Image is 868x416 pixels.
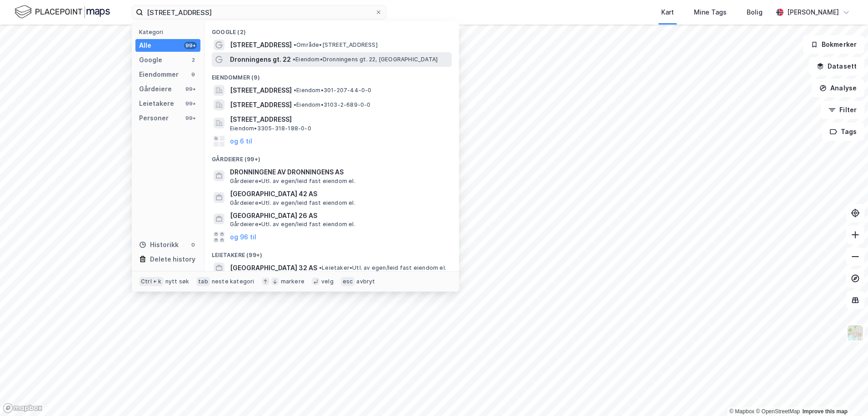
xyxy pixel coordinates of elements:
[230,262,317,273] span: [GEOGRAPHIC_DATA] 32 AS
[294,87,372,94] span: Eiendom • 301-207-44-0-0
[823,372,868,416] iframe: Chat Widget
[212,278,254,285] div: neste kategori
[139,54,162,65] div: Google
[184,114,197,122] div: 99+
[205,21,459,38] div: Google (2)
[230,199,355,207] span: Gårdeiere • Utl. av egen/leid fast eiendom el.
[230,54,291,65] span: Dronningens gt. 22
[281,278,304,285] div: markere
[139,29,200,35] div: Kategori
[230,114,448,125] span: [STREET_ADDRESS]
[205,244,459,261] div: Leietakere (99+)
[847,324,864,342] img: Z
[694,7,727,18] div: Mine Tags
[319,264,446,272] span: Leietaker • Utl. av egen/leid fast eiendom el.
[294,87,296,94] span: •
[803,35,864,54] button: Bokmerker
[812,79,864,97] button: Analyse
[139,69,179,80] div: Eiendommer
[230,125,311,132] span: Eiendom • 3305-318-188-0-0
[729,408,754,415] a: Mapbox
[661,7,674,18] div: Kart
[190,241,197,248] div: 0
[139,239,179,250] div: Historikk
[293,56,295,63] span: •
[230,221,355,228] span: Gårdeiere • Utl. av egen/leid fast eiendom el.
[821,101,864,119] button: Filter
[293,56,438,63] span: Eiendom • Dronningens gt. 22, [GEOGRAPHIC_DATA]
[139,277,164,286] div: Ctrl + k
[196,277,210,286] div: tab
[205,149,459,165] div: Gårdeiere (99+)
[184,85,197,93] div: 99+
[294,41,378,49] span: Område • [STREET_ADDRESS]
[190,71,197,78] div: 9
[294,101,296,108] span: •
[3,403,43,413] a: Mapbox homepage
[230,188,448,199] span: [GEOGRAPHIC_DATA] 42 AS
[747,7,763,18] div: Bolig
[230,178,355,185] span: Gårdeiere • Utl. av egen/leid fast eiendom el.
[230,210,448,221] span: [GEOGRAPHIC_DATA] 26 AS
[143,5,375,19] input: Søk på adresse, matrikkel, gårdeiere, leietakere eller personer
[294,101,371,109] span: Eiendom • 3103-2-689-0-0
[756,408,800,415] a: OpenStreetMap
[294,41,296,48] span: •
[787,7,839,18] div: [PERSON_NAME]
[230,136,252,147] button: og 6 til
[319,264,322,271] span: •
[150,254,195,265] div: Delete history
[803,408,848,415] a: Improve this map
[809,57,864,75] button: Datasett
[139,113,169,124] div: Personer
[139,98,174,109] div: Leietakere
[230,99,292,110] span: [STREET_ADDRESS]
[356,278,375,285] div: avbryt
[165,278,190,285] div: nytt søk
[205,67,459,83] div: Eiendommer (9)
[341,277,355,286] div: esc
[230,85,292,96] span: [STREET_ADDRESS]
[184,42,197,49] div: 99+
[230,167,448,178] span: DRONNINGENE AV DRONNINGENS AS
[321,278,334,285] div: velg
[822,123,864,141] button: Tags
[139,40,151,51] div: Alle
[184,100,197,107] div: 99+
[190,56,197,64] div: 2
[230,40,292,50] span: [STREET_ADDRESS]
[15,4,110,20] img: logo.f888ab2527a4732fd821a326f86c7f29.svg
[230,232,256,243] button: og 96 til
[139,84,172,94] div: Gårdeiere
